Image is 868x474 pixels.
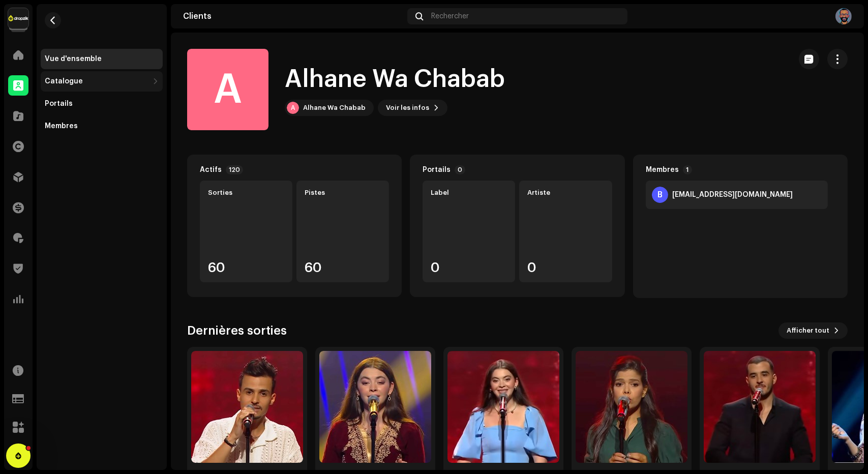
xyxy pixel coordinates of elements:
[226,165,243,174] p-badge: 120
[45,77,83,85] div: Catalogue
[455,165,465,174] p-badge: 0
[8,8,28,28] img: 6b198820-6d9f-4d8e-bd7e-78ab9e57ca24
[200,166,222,174] div: Actifs
[779,322,848,339] button: Afficher tout
[835,8,852,24] img: d4daa476-e117-4de8-b19f-5f62e856cfe7
[319,351,431,463] img: 2b0d4f99-cca5-44e2-a572-06ee62ca6753
[183,12,403,20] div: Clients
[305,189,381,197] div: Pistes
[41,116,163,136] re-m-nav-item: Membres
[672,191,793,199] div: behloulameur@gmail.com
[208,189,284,197] div: Sorties
[41,71,163,92] re-m-nav-dropdown: Catalogue
[287,102,299,114] div: A
[187,49,268,130] div: A
[576,351,687,463] img: 04a57cf1-e5f5-4128-bb99-0137552cf39e
[303,104,366,112] div: Alhane Wa Chabab
[646,166,679,174] div: Membres
[704,351,816,463] img: 8b2f47a5-03b0-4e4c-b377-708541663115
[386,98,429,118] span: Voir les infos
[191,351,303,463] img: 1b04fd79-e2c0-4509-9944-6fb2824f3999
[787,320,829,341] span: Afficher tout
[431,189,507,197] div: Label
[378,100,447,116] button: Voir les infos
[447,351,559,463] img: 1529cb7e-f985-4a8e-b771-c17d8c03f31d
[6,443,31,468] iframe: Intercom live chat
[423,166,451,174] div: Portails
[41,49,163,69] re-m-nav-item: Vue d'ensemble
[45,55,102,63] div: Vue d'ensemble
[45,122,78,130] div: Membres
[431,12,469,20] span: Rechercher
[527,189,604,197] div: Artiste
[285,63,505,96] h1: Alhane Wa Chabab
[45,100,73,108] div: Portails
[187,322,287,339] h3: Dernières sorties
[41,94,163,114] re-m-nav-item: Portails
[652,187,668,203] div: B
[683,165,692,174] p-badge: 1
